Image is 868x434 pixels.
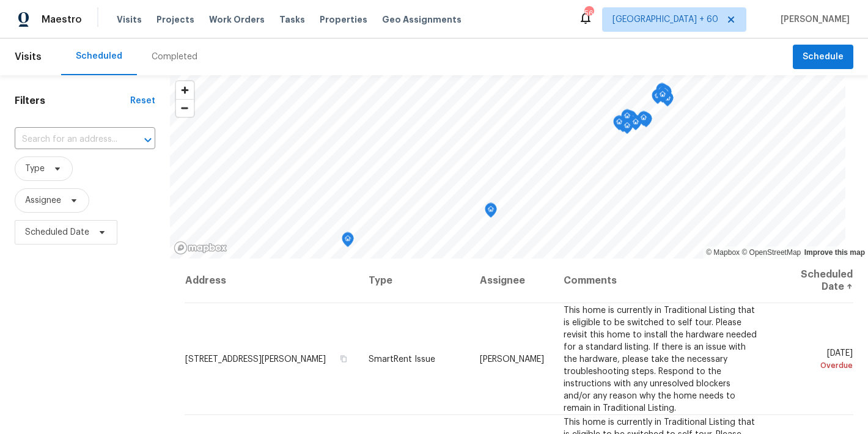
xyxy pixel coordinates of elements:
[176,99,194,117] button: Zoom out
[621,109,633,128] div: Map marker
[656,83,668,102] div: Map marker
[652,89,664,108] div: Map marker
[485,203,497,222] div: Map marker
[76,50,122,62] div: Scheduled
[185,355,326,363] span: [STREET_ADDRESS][PERSON_NAME]
[776,13,850,26] span: [PERSON_NAME]
[640,112,652,131] div: Map marker
[15,95,130,107] h1: Filters
[174,241,227,255] a: Mapbox homepage
[185,259,359,303] th: Address
[554,259,768,303] th: Comments
[156,13,194,26] span: Projects
[25,163,45,175] span: Type
[25,194,61,207] span: Assignee
[661,92,674,111] div: Map marker
[741,248,801,257] a: OpenStreetMap
[170,75,845,259] canvas: Map
[778,359,853,371] div: Overdue
[209,13,265,26] span: Work Orders
[480,355,544,363] span: [PERSON_NAME]
[359,259,471,303] th: Type
[584,7,593,20] div: 566
[25,226,89,238] span: Scheduled Date
[176,100,194,117] span: Zoom out
[793,45,853,70] button: Schedule
[139,131,156,149] button: Open
[369,355,435,363] span: SmartRent Issue
[613,116,625,134] div: Map marker
[612,13,718,26] span: [GEOGRAPHIC_DATA] + 60
[659,85,671,104] div: Map marker
[338,353,349,364] button: Copy Address
[804,248,865,257] a: Improve this map
[279,15,305,24] span: Tasks
[621,119,633,138] div: Map marker
[117,13,142,26] span: Visits
[382,13,462,26] span: Geo Assignments
[803,50,844,65] span: Schedule
[706,248,740,257] a: Mapbox
[630,116,642,134] div: Map marker
[470,259,554,303] th: Assignee
[342,232,354,251] div: Map marker
[15,43,42,70] span: Visits
[768,259,853,303] th: Scheduled Date ↑
[42,13,82,26] span: Maestro
[176,81,194,99] button: Zoom in
[130,95,155,107] div: Reset
[152,51,197,63] div: Completed
[657,88,669,107] div: Map marker
[778,348,853,371] span: [DATE]
[564,306,757,412] span: This home is currently in Traditional Listing that is eligible to be switched to self tour. Pleas...
[15,130,121,149] input: Search for an address...
[638,111,650,130] div: Map marker
[320,13,367,26] span: Properties
[660,86,672,105] div: Map marker
[625,111,637,130] div: Map marker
